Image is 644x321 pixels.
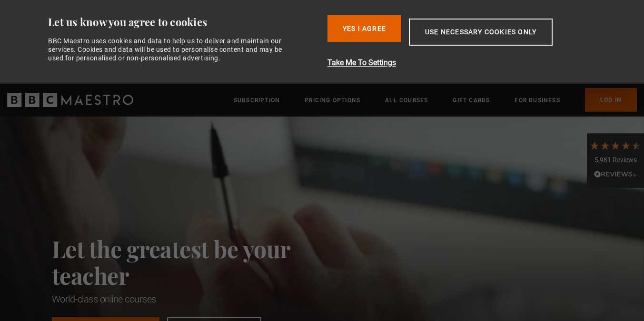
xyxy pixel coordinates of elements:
div: Let us know you agree to cookies [48,15,320,29]
div: 4.7 Stars [589,140,642,151]
button: Use necessary cookies only [409,19,553,46]
div: BBC Maestro uses cookies and data to help us to deliver and maintain our services. Cookies and da... [48,37,293,63]
a: All Courses [385,96,428,105]
nav: Primary [234,88,637,112]
a: For business [515,96,560,105]
button: Yes I Agree [327,15,401,42]
a: Gift Cards [453,96,490,105]
div: 5,981 Reviews [589,156,642,165]
img: REVIEWS.io [594,171,637,177]
svg: BBC Maestro [7,93,133,107]
a: Log In [585,88,637,112]
div: 5,981 ReviewsRead All Reviews [587,133,644,188]
h2: Let the greatest be your teacher [52,235,333,289]
button: Take Me To Settings [327,57,603,68]
a: Pricing Options [305,96,360,105]
a: Subscription [234,96,280,105]
div: Read All Reviews [589,169,642,181]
